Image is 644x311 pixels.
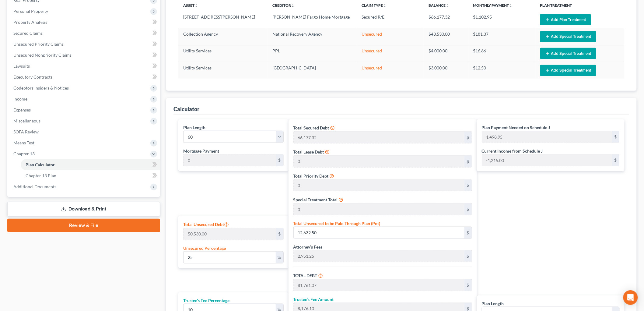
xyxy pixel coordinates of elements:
[13,63,30,69] span: Lawsuits
[293,173,329,179] label: Total Priority Debt
[623,290,638,305] div: Open Intercom Messenger
[294,156,464,167] input: 0.00
[13,107,31,112] span: Expenses
[13,52,72,58] span: Unsecured Nonpriority Claims
[357,12,424,28] td: Secured R/E
[464,279,472,291] div: $
[194,4,198,8] i: unfold_more
[482,148,543,154] label: Current Income from Schedule J
[13,140,34,145] span: Means Test
[276,154,283,166] div: $
[7,202,160,216] a: Download & Print
[293,196,338,203] label: Special Treatment Total
[293,125,329,131] label: Total Secured Debt
[294,203,464,215] input: 0.00
[13,9,48,14] span: Personal Property
[464,156,472,167] div: $
[26,173,56,178] span: Chapter 13 Plan
[293,244,323,250] label: Attorney’s Fees
[184,154,276,166] input: 0.00
[13,184,56,189] span: Additional Documents
[468,28,535,45] td: $181.37
[9,17,160,28] a: Property Analysis
[482,131,612,143] input: 0.00
[424,62,468,79] td: $3,000.00
[362,3,387,8] a: Claim Typeunfold_more
[9,72,160,83] a: Executory Contracts
[178,45,268,62] td: Utility Services
[540,14,591,25] button: Add Plan Treatment
[293,296,334,302] label: Trustee’s Fee Amount
[276,252,283,263] div: %
[482,300,504,307] label: Plan Length
[173,105,199,113] div: Calculator
[13,19,47,25] span: Property Analysis
[293,149,324,155] label: Total Lease Debt
[9,28,160,39] a: Secured Claims
[473,3,513,8] a: Monthly Paymentunfold_more
[268,28,357,45] td: National Recovery Agency
[13,74,52,80] span: Executory Contracts
[21,170,160,181] a: Chapter 13 Plan
[383,4,387,8] i: unfold_more
[294,227,464,239] input: 0.00
[183,3,198,8] a: Assetunfold_more
[357,62,424,79] td: Unsecured
[7,219,160,232] a: Review & File
[268,12,357,28] td: [PERSON_NAME] Fargo Home Mortgage
[9,61,160,72] a: Lawsuits
[294,132,464,143] input: 0.00
[183,124,205,131] label: Plan Length
[178,28,268,45] td: Collection Agency
[612,131,619,143] div: $
[26,162,55,167] span: Plan Calculator
[468,62,535,79] td: $12.50
[424,28,468,45] td: $43,530.00
[183,245,226,251] label: Unsecured Percentage
[9,39,160,50] a: Unsecured Priority Claims
[464,180,472,191] div: $
[183,297,229,304] label: Trustee’s Fee Percentage
[294,279,464,291] input: 0.00
[178,62,268,79] td: Utility Services
[183,221,229,228] label: Total Unsecured Debt
[13,85,69,90] span: Codebtors Insiders & Notices
[446,4,449,8] i: unfold_more
[13,129,39,134] span: SOFA Review
[184,252,276,263] input: 0.00
[357,45,424,62] td: Unsecured
[464,132,472,143] div: $
[540,48,596,59] button: Add Special Treatment
[612,154,619,166] div: $
[291,4,295,8] i: unfold_more
[464,227,472,239] div: $
[468,12,535,28] td: $1,102.95
[293,272,317,279] label: TOTAL DEBT
[184,228,276,240] input: 0.00
[183,148,219,154] label: Mortgage Payment
[482,154,612,166] input: 0.00
[13,41,64,47] span: Unsecured Priority Claims
[9,126,160,137] a: SOFA Review
[482,124,550,131] label: Plan Payment Needed on Schedule J
[13,151,35,156] span: Chapter 13
[9,50,160,61] a: Unsecured Nonpriority Claims
[21,159,160,170] a: Plan Calculator
[268,62,357,79] td: [GEOGRAPHIC_DATA]
[294,250,464,262] input: 0.00
[429,3,449,8] a: Balanceunfold_more
[357,28,424,45] td: Unsecured
[13,96,27,101] span: Income
[276,228,283,240] div: $
[424,12,468,28] td: $66,177.32
[464,203,472,215] div: $
[268,45,357,62] td: PPL
[468,45,535,62] td: $16.66
[13,118,40,123] span: Miscellaneous
[178,12,268,28] td: [STREET_ADDRESS][PERSON_NAME]
[294,180,464,191] input: 0.00
[272,3,295,8] a: Creditorunfold_more
[509,4,513,8] i: unfold_more
[540,31,596,42] button: Add Special Treatment
[293,220,380,227] label: Total Unsecured to be Paid Through Plan (Pot)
